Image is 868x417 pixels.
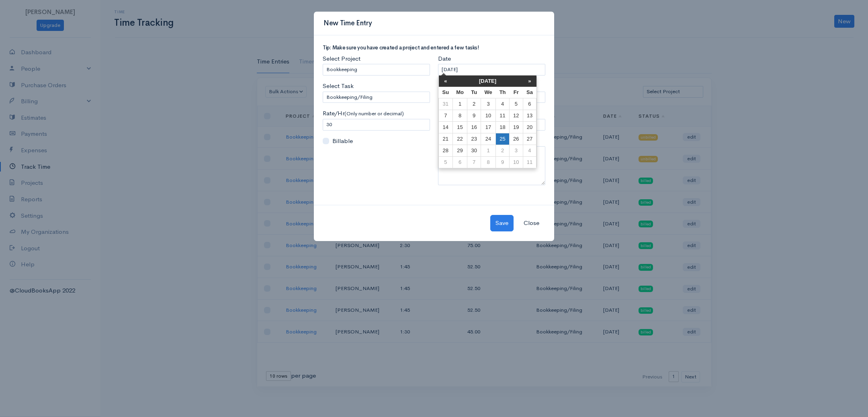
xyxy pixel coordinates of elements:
[523,133,536,145] td: 27
[452,121,467,133] td: 15
[452,76,523,87] th: [DATE]
[439,110,453,121] td: 7
[344,110,404,117] small: (Only number or decimal)
[496,121,510,133] td: 18
[439,145,453,156] td: 28
[323,45,545,51] h5: Tip: Make sure you have created a project and entered a few tasks!
[481,121,495,133] td: 17
[467,145,481,156] td: 30
[452,145,467,156] td: 29
[439,156,453,168] td: 5
[523,110,536,121] td: 13
[510,156,523,168] td: 10
[467,121,481,133] td: 16
[481,98,495,110] td: 3
[496,145,510,156] td: 2
[467,133,481,145] td: 23
[323,18,372,29] h3: New Time Entry
[439,98,453,110] td: 31
[439,133,453,145] td: 21
[496,133,510,145] td: 25
[510,110,523,121] td: 12
[523,76,536,87] th: »
[323,54,360,63] label: Select Project
[439,121,453,133] td: 14
[452,98,467,110] td: 1
[496,110,510,121] td: 11
[323,119,430,131] input: e.g. 50.00
[523,87,536,98] th: Sa
[467,98,481,110] td: 2
[332,137,353,146] label: Billable
[439,76,453,87] th: «
[467,110,481,121] td: 9
[490,215,514,231] button: Save
[481,87,495,98] th: We
[523,145,536,156] td: 4
[496,98,510,110] td: 4
[481,133,495,145] td: 24
[452,133,467,145] td: 22
[523,98,536,110] td: 6
[481,156,495,168] td: 8
[481,110,495,121] td: 10
[518,215,545,231] button: Close
[510,133,523,145] td: 26
[496,87,510,98] th: Th
[323,82,354,91] label: Select Task
[438,54,451,63] label: Date
[510,87,523,98] th: Fr
[496,156,510,168] td: 9
[467,156,481,168] td: 7
[452,156,467,168] td: 6
[323,109,404,118] label: Rate/Hr
[452,87,467,98] th: Mo
[510,98,523,110] td: 5
[523,156,536,168] td: 11
[467,87,481,98] th: Tu
[523,121,536,133] td: 20
[481,145,495,156] td: 1
[452,110,467,121] td: 8
[439,87,453,98] th: Su
[510,121,523,133] td: 19
[510,145,523,156] td: 3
